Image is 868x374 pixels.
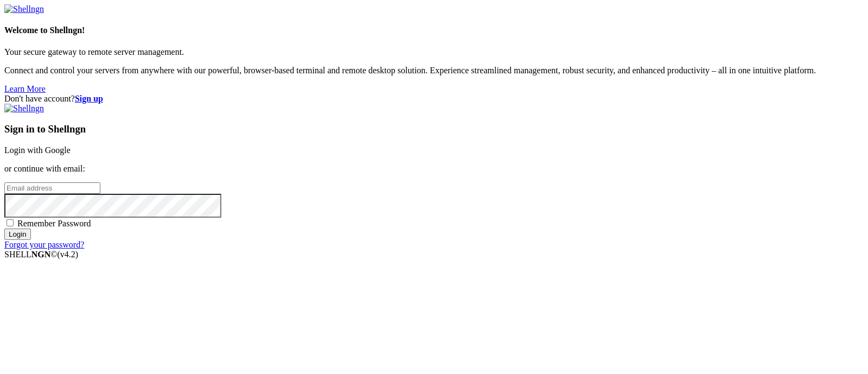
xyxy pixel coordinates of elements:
[4,47,864,57] p: Your secure gateway to remote server management.
[4,250,78,259] span: SHELL ©
[58,250,79,259] span: 4.2.0
[4,164,864,174] p: or continue with email:
[4,240,84,249] a: Forgot your password?
[4,229,31,240] input: Login
[7,219,14,226] input: Remember Password
[4,104,44,113] img: Shellngn
[4,182,100,194] input: Email address
[75,94,103,103] a: Sign up
[4,145,71,155] a: Login with Google
[4,123,864,135] h3: Sign in to Shellngn
[4,4,44,14] img: Shellngn
[4,94,864,104] div: Don't have account?
[31,250,51,259] b: NGN
[4,84,46,93] a: Learn More
[4,26,864,35] h4: Welcome to Shellngn!
[17,219,91,228] span: Remember Password
[4,66,864,75] p: Connect and control your servers from anywhere with our powerful, browser-based terminal and remo...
